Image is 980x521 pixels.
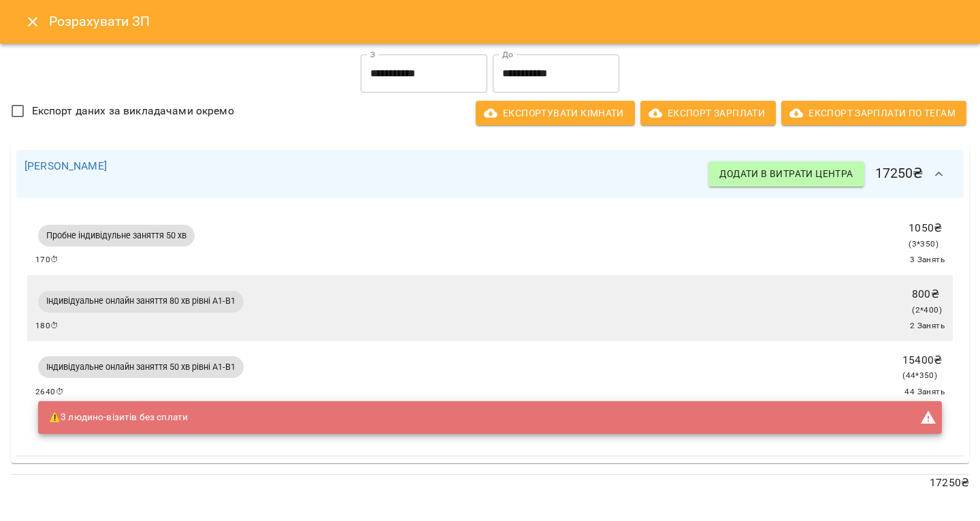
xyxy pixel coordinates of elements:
span: Індивідуальне онлайн заняття 50 хв рівні А1-В1 [38,361,244,373]
span: 180 ⏱ [35,319,59,333]
h6: 17250 ₴ [708,158,955,191]
span: Експорт Зарплати [651,105,765,121]
p: 800 ₴ [912,286,942,302]
span: ( 44 * 350 ) [902,370,937,380]
span: 2640 ⏱ [35,385,64,399]
button: Експорт Зарплати [640,101,776,125]
p: 1050 ₴ [909,220,942,236]
span: 3 Занять [910,253,945,267]
span: ( 2 * 400 ) [912,305,942,315]
p: 17250 ₴ [11,475,969,491]
span: Експорт Зарплати по тегам [792,105,955,121]
span: 170 ⏱ [35,253,59,267]
span: Індивідуальне онлайн заняття 80 хв рівні А1-В1 [38,295,244,307]
span: Експортувати кімнати [487,105,624,121]
button: Додати в витрати центра [708,161,864,186]
p: 15400 ₴ [902,352,942,368]
a: [PERSON_NAME] [24,159,107,172]
span: 2 Занять [910,319,945,333]
button: Експорт Зарплати по тегам [781,101,966,125]
button: Експортувати кімнати [476,101,635,125]
button: Close [16,5,49,38]
span: Експорт даних за викладачами окремо [32,103,234,119]
div: ⚠️ 3 людино-візитів без сплати [49,405,188,430]
span: 44 Занять [904,385,945,399]
span: Пробне індивідульне заняття 50 хв [38,230,195,242]
span: ( 3 * 350 ) [909,239,938,249]
span: Додати в витрати центра [719,165,853,182]
h6: Розрахувати ЗП [49,11,964,32]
